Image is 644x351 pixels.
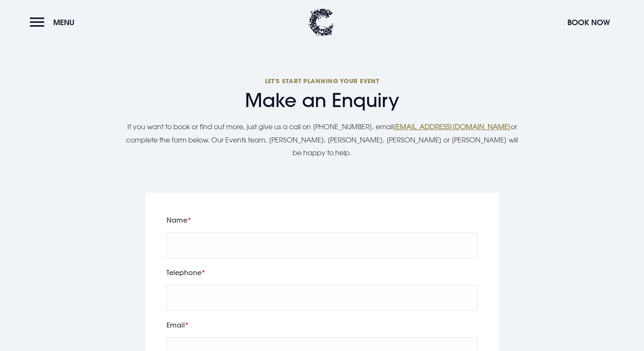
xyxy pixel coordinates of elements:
[308,9,334,36] img: Clandeboye Lodge
[167,214,477,226] label: Name
[30,13,79,32] button: Menu
[563,13,614,32] button: Book Now
[167,319,477,331] label: Email
[126,120,518,159] p: If you want to book or find out more, just give us a call on [PHONE_NUMBER], email or complete th...
[394,122,511,131] a: [EMAIL_ADDRESS][DOMAIN_NAME]
[126,77,518,85] p: Let's start planning your event
[126,89,518,112] h2: Make an Enquiry
[53,17,75,27] span: Menu
[167,267,477,278] label: Telephone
